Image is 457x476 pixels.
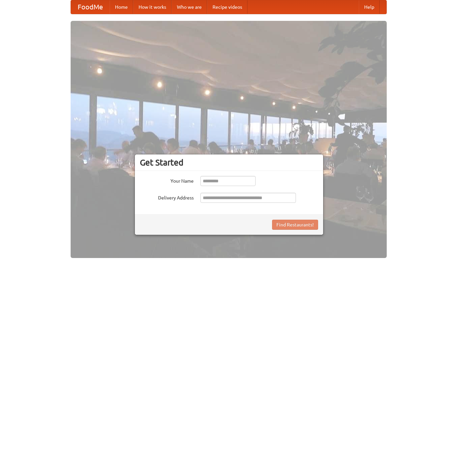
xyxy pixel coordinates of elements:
[140,157,318,168] h3: Get Started
[140,176,194,184] label: Your Name
[71,0,110,14] a: FoodMe
[110,0,133,14] a: Home
[140,193,194,201] label: Delivery Address
[359,0,380,14] a: Help
[272,220,318,230] button: Find Restaurants!
[133,0,172,14] a: How it works
[207,0,247,14] a: Recipe videos
[172,0,207,14] a: Who we are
